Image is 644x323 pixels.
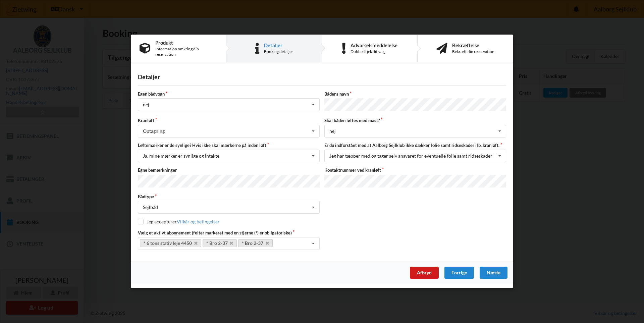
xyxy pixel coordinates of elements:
[138,230,320,236] label: Vælg et aktivt abonnement (felter markeret med en stjerne (*) er obligatoriske)
[351,43,397,48] div: Advarselsmeddelelse
[138,117,320,123] label: Kranløft
[452,43,494,48] div: Bekræftelse
[138,143,320,149] label: Løftemærker er de synlige? Hvis ikke skal mærkerne på inden løft
[410,267,439,279] div: Afbryd
[143,103,149,107] div: nej
[329,129,336,134] div: nej
[143,205,158,210] div: Sejlbåd
[155,46,217,57] div: Information omkring din reservation
[138,73,506,81] div: Detaljer
[480,267,507,279] div: Næste
[138,91,320,97] label: Egen bådvogn
[351,49,397,54] div: Dobbelttjek dit valg
[177,219,220,225] a: Vilkår og betingelser
[324,143,506,149] label: Er du indforstået med at Aalborg Sejlklub ikke dækker folie samt ridseskader ifb. kranløft.
[444,267,474,279] div: Forrige
[138,194,320,200] label: Bådtype
[138,219,220,225] label: Jeg accepterer
[264,43,293,48] div: Detaljer
[324,167,506,173] label: Kontaktnummer ved kranløft
[143,129,165,134] div: Optagning
[140,239,201,248] a: * 6 tons stativ leje 4450
[324,91,506,97] label: Bådens navn
[324,117,506,123] label: Skal båden løftes med mast?
[155,40,217,45] div: Produkt
[238,239,273,248] a: * Bro 2-37
[264,49,293,54] div: Booking detaljer
[329,154,492,159] div: Jeg har tæpper med og tager selv ansvaret for eventuelle folie samt ridseskader
[143,154,219,159] div: Ja, mine mærker er synlige og intakte
[452,49,494,54] div: Bekræft din reservation
[138,167,320,173] label: Egne bemærkninger
[203,239,237,248] a: * Bro 2-37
